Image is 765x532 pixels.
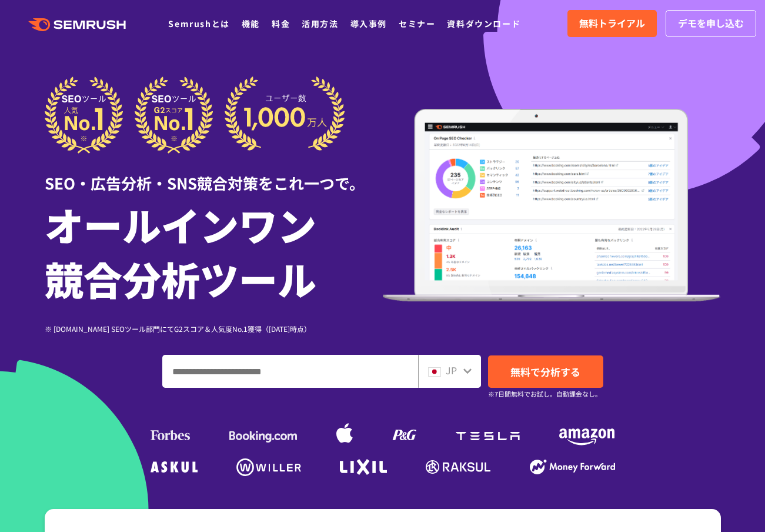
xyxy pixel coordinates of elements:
[45,197,383,305] h1: オールインワン 競合分析ツール
[488,355,603,388] a: 無料で分析する
[163,355,417,387] input: ドメイン、キーワードまたはURLを入力してください
[350,18,387,29] a: 導入事例
[447,18,520,29] a: 資料ダウンロード
[488,388,602,400] small: ※7日間無料でお試し。自動課金なし。
[567,10,657,37] a: 無料トライアル
[678,16,744,31] span: デモを申し込む
[272,18,290,29] a: 料金
[168,18,229,29] a: Semrushとは
[45,154,383,194] div: SEO・広告分析・SNS競合対策をこれ一つで。
[302,18,338,29] a: 活用方法
[242,18,260,29] a: 機能
[45,323,383,334] div: ※ [DOMAIN_NAME] SEOツール部門にてG2スコア＆人気度No.1獲得（[DATE]時点）
[579,16,645,31] span: 無料トライアル
[446,363,457,377] span: JP
[510,364,580,379] span: 無料で分析する
[666,10,756,37] a: デモを申し込む
[399,18,435,29] a: セミナー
